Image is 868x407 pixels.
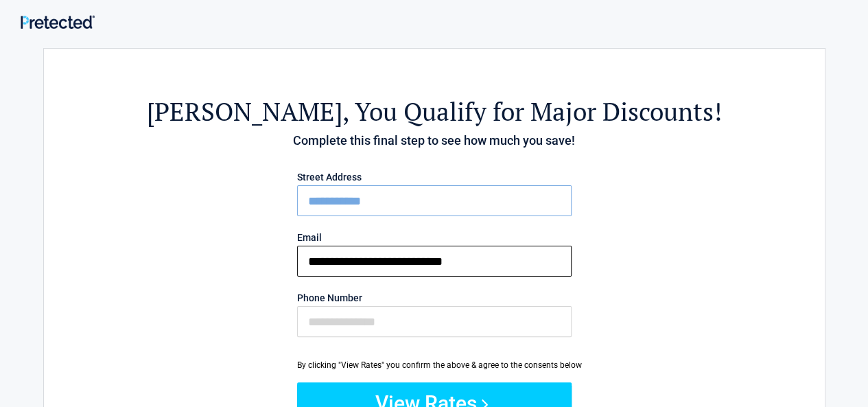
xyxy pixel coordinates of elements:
label: Email [297,233,572,242]
img: Main Logo [21,15,95,29]
span: [PERSON_NAME] [147,95,342,128]
label: Street Address [297,172,572,182]
h2: , You Qualify for Major Discounts! [119,95,749,128]
div: By clicking "View Rates" you confirm the above & agree to the consents below [297,359,572,371]
label: Phone Number [297,293,572,303]
h4: Complete this final step to see how much you save! [119,132,749,150]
